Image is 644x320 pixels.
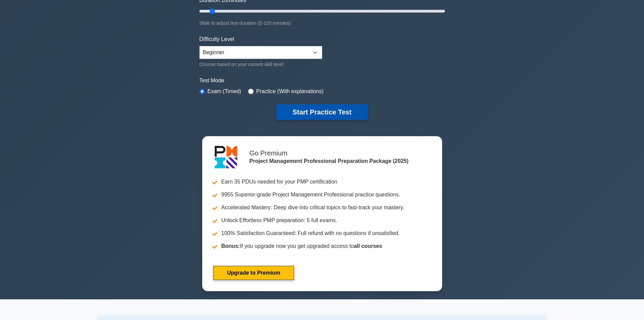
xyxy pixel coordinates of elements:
div: Choose based on your current skill level [199,60,322,68]
label: Exam (Timed) [208,87,241,95]
a: Upgrade to Premium [213,266,294,280]
label: Practice (With explanations) [256,87,324,95]
label: Difficulty Level [199,35,234,43]
label: Test Mode [199,77,445,85]
button: Start Practice Test [276,104,367,120]
div: Slide to adjust test duration (5-120 minutes) [199,19,445,27]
